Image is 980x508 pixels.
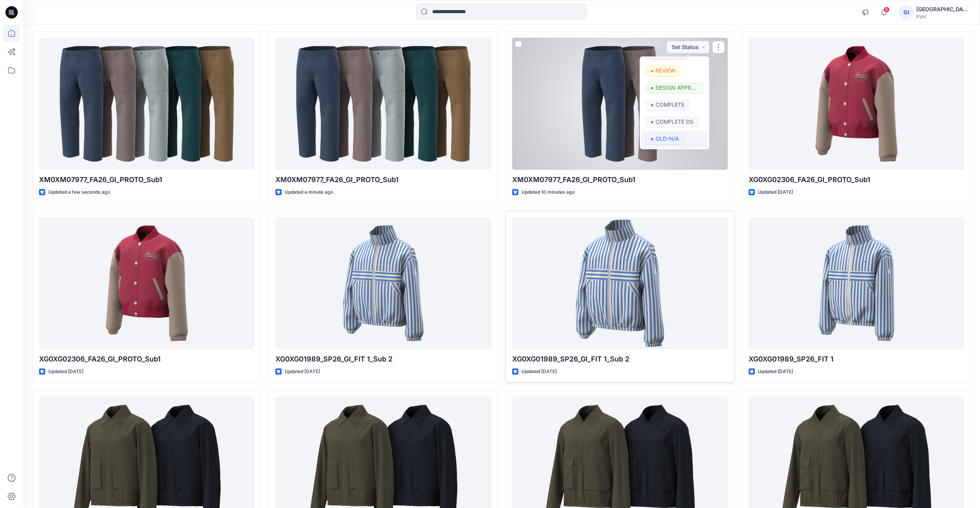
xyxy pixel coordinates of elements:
[656,83,699,93] p: DESIGN APPROVED
[275,217,491,349] a: XG0XG01989_SP26_GI_FIT 1_Sub 2
[275,354,491,365] p: XG0XG01989_SP26_GI_FIT 1_Sub 2
[39,174,255,185] p: XM0XM07977_FA26_GI_PROTO_Sub1
[48,368,83,376] p: Updated [DATE]
[749,38,964,170] a: XG0XG02306_FA26_GI_PROTO_Sub1
[521,368,557,376] p: Updated [DATE]
[512,38,728,170] a: XM0XM07977_FA26_GI_PROTO_Sub1
[39,38,255,170] a: XM0XM07977_FA26_GI_PROTO_Sub1
[521,188,575,196] p: Updated 10 minutes ago
[512,217,728,349] a: XG0XG01989_SP26_GI_FIT 1_Sub 2
[749,354,964,365] p: XG0XG01989_SP26_FIT 1
[285,188,333,196] p: Updated a minute ago
[275,38,491,170] a: XM0XM07977_FA26_GI_PROTO_Sub1
[656,117,693,127] p: COMPLETE DS
[656,134,679,144] p: OLD-N/A
[749,174,964,185] p: XG0XG02306_FA26_GI_PROTO_Sub1
[883,7,890,13] span: 6
[39,217,255,349] a: XG0XG02306_FA26_GI_PROTO_Sub1
[656,66,675,76] p: REVIEW
[512,174,728,185] p: XM0XM07977_FA26_GI_PROTO_Sub1
[758,188,793,196] p: Updated [DATE]
[916,14,970,20] div: PVH
[39,354,255,365] p: XG0XG02306_FA26_GI_PROTO_Sub1
[285,368,320,376] p: Updated [DATE]
[48,188,110,196] p: Updated a few seconds ago
[275,174,491,185] p: XM0XM07977_FA26_GI_PROTO_Sub1
[899,5,913,19] div: GI
[749,217,964,349] a: XG0XG01989_SP26_FIT 1
[656,100,684,110] p: COMPLETE
[916,5,970,14] div: [GEOGRAPHIC_DATA] [GEOGRAPHIC_DATA]
[512,354,728,365] p: XG0XG01989_SP26_GI_FIT 1_Sub 2
[758,368,793,376] p: Updated [DATE]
